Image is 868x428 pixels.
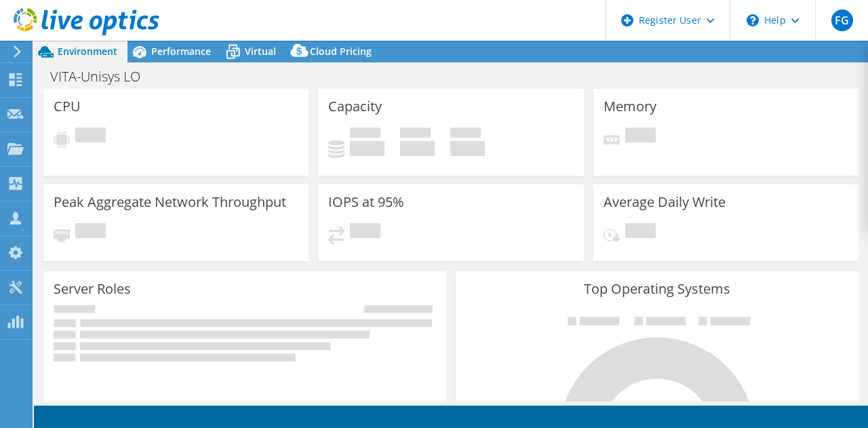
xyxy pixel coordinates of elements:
h4: 0 GiB [350,141,384,156]
h3: Average Daily Write [604,195,726,210]
span: Pending [350,223,380,241]
span: Used [350,128,380,141]
span: Pending [625,128,656,146]
h3: Memory [604,99,656,114]
h3: CPU [54,99,81,114]
span: Environment [58,45,117,58]
span: Pending [75,223,106,241]
h3: Peak Aggregate Network Throughput [54,195,286,210]
h1: VITA-Unisys LO [44,69,161,84]
h3: Server Roles [54,281,131,296]
span: FG [831,9,853,31]
span: Pending [625,223,656,241]
span: Total [450,128,481,141]
span: Virtual [245,45,276,58]
svg: \n [747,14,759,26]
span: Pending [75,128,106,146]
h4: 0 GiB [400,141,435,156]
span: Performance [151,45,211,58]
h3: Capacity [328,99,382,114]
span: Free [400,128,431,141]
h4: 0 GiB [450,141,485,156]
span: Cloud Pricing [310,45,372,58]
h3: IOPS at 95% [328,195,404,210]
h3: Top Operating Systems [466,281,848,296]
